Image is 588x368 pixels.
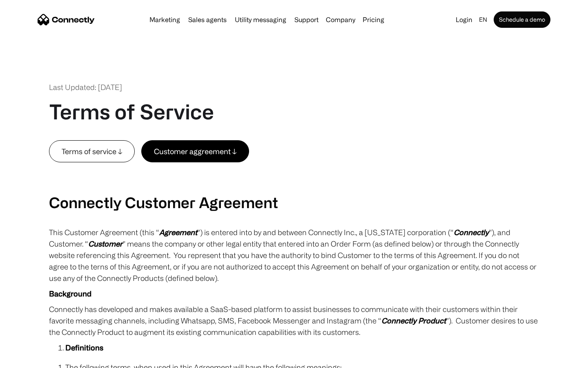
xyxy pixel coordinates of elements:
[146,16,183,23] a: Marketing
[381,316,446,325] em: Connectly Product
[62,146,122,157] div: Terms of service ↓
[479,14,487,25] div: en
[49,99,214,124] h1: Terms of Service
[88,240,122,248] em: Customer
[49,303,539,338] p: Connectly has developed and makes available a SaaS-based platform to assist businesses to communi...
[16,354,49,365] ul: Language list
[476,14,492,25] div: en
[159,228,197,236] em: Agreement
[291,16,322,23] a: Support
[359,16,388,23] a: Pricing
[454,228,489,236] em: Connectly
[232,16,290,23] a: Utility messaging
[154,146,236,157] div: Customer aggreement ↓
[8,353,49,365] aside: Language selected: English
[38,13,95,26] a: home
[65,343,103,352] strong: Definitions
[49,178,539,189] p: ‍
[494,11,550,28] a: Schedule a demo
[49,162,539,174] p: ‍
[185,16,230,23] a: Sales agents
[49,289,91,298] strong: Background
[49,227,539,284] p: This Customer Agreement (this “ ”) is entered into by and between Connectly Inc., a [US_STATE] co...
[323,14,358,25] div: Company
[326,14,355,25] div: Company
[452,14,476,25] a: Login
[49,193,539,211] h2: Connectly Customer Agreement
[49,82,122,93] div: Last Updated: [DATE]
